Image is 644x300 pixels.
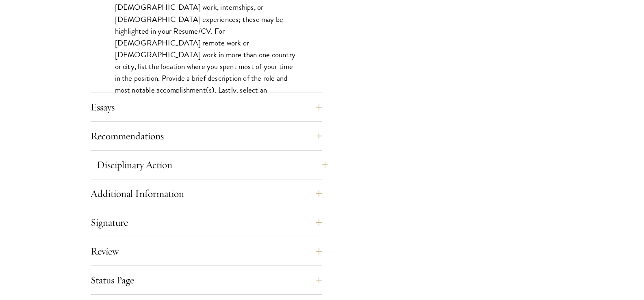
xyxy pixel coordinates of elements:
button: Review [91,242,322,261]
button: Recommendations [91,126,322,146]
button: Essays [91,97,322,117]
button: Additional Information [91,184,322,203]
button: Status Page [91,270,322,290]
button: Disciplinary Action [97,155,328,175]
button: Signature [91,213,322,232]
